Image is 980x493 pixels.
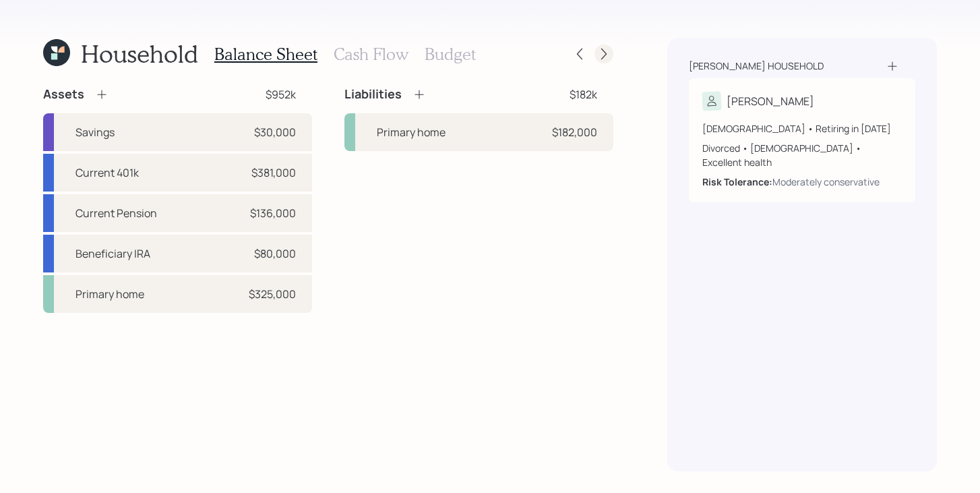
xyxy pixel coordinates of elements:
[249,286,296,302] div: $325,000
[377,124,446,140] div: Primary home
[214,45,317,64] h3: Balance Sheet
[75,245,150,262] div: Beneficiary IRA
[75,205,157,221] div: Current Pension
[552,124,597,140] div: $182,000
[702,175,772,188] b: Risk Tolerance:
[772,175,880,189] div: Moderately conservative
[334,45,408,64] h3: Cash Flow
[81,39,198,68] h1: Household
[689,59,824,73] div: [PERSON_NAME] household
[251,165,296,181] div: $381,000
[266,86,296,103] div: $952k
[250,205,296,221] div: $136,000
[254,124,296,140] div: $30,000
[702,141,902,169] div: Divorced • [DEMOGRAPHIC_DATA] • Excellent health
[75,165,139,181] div: Current 401k
[727,93,814,109] div: [PERSON_NAME]
[344,87,402,102] h4: Liabilities
[75,286,144,302] div: Primary home
[254,245,296,262] div: $80,000
[425,45,476,64] h3: Budget
[702,121,902,136] div: [DEMOGRAPHIC_DATA] • Retiring in [DATE]
[43,87,84,102] h4: Assets
[75,124,115,140] div: Savings
[570,86,597,103] div: $182k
